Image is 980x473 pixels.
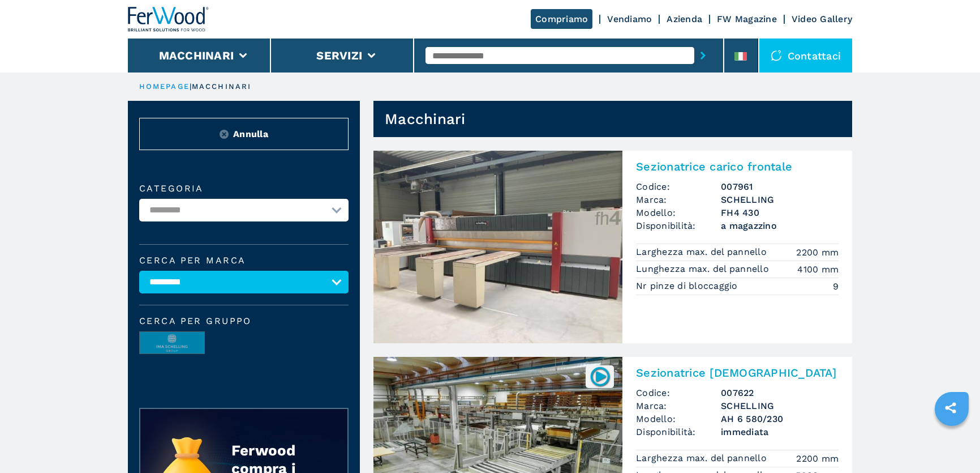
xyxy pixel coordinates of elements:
[717,14,777,24] a: FW Magazine
[797,263,839,276] em: 4100 mm
[636,425,721,438] span: Disponibilità:
[771,50,782,61] img: Contattaci
[792,14,852,24] a: Video Gallery
[636,206,721,219] span: Modello:
[636,412,721,425] span: Modello:
[140,332,204,355] img: image
[192,82,251,92] p: macchinari
[759,39,853,73] div: Contattaci
[636,180,721,193] span: Codice:
[936,394,965,422] a: sharethis
[636,399,721,412] span: Marca:
[128,7,209,32] img: Ferwood
[636,246,770,258] p: Larghezza max. del pannello
[667,14,702,24] a: Azienda
[190,82,192,91] span: |
[607,14,652,24] a: Vendiamo
[932,422,972,465] iframe: Chat
[796,246,839,259] em: 2200 mm
[721,425,839,438] span: immediata
[636,366,839,380] h2: Sezionatrice [DEMOGRAPHIC_DATA]
[139,118,349,150] button: ResetAnnulla
[636,193,721,206] span: Marca:
[636,386,721,399] span: Codice:
[159,49,234,62] button: Macchinari
[721,180,839,193] h3: 007961
[636,452,770,465] p: Larghezza max. del pannello
[233,127,268,140] span: Annulla
[139,256,349,265] label: Cerca per marca
[589,365,611,387] img: 007622
[721,206,839,219] h3: FH4 430
[721,386,839,399] h3: 007622
[636,160,839,173] h2: Sezionatrice carico frontale
[636,263,772,275] p: Lunghezza max. del pannello
[139,317,349,326] span: Cerca per Gruppo
[721,193,839,206] h3: SCHELLING
[373,151,852,343] a: Sezionatrice carico frontale SCHELLING FH4 430Sezionatrice carico frontaleCodice:007961Marca:SCHE...
[531,9,592,29] a: Compriamo
[139,82,190,91] a: HOMEPAGE
[636,280,741,292] p: Nr pinze di bloccaggio
[139,184,349,193] label: Categoria
[316,49,362,62] button: Servizi
[721,219,839,232] span: a magazzino
[220,130,229,139] img: Reset
[636,219,721,232] span: Disponibilità:
[385,110,466,128] h1: Macchinari
[796,452,839,465] em: 2200 mm
[721,412,839,425] h3: AH 6 580/230
[833,280,839,293] em: 9
[373,151,622,343] img: Sezionatrice carico frontale SCHELLING FH4 430
[721,399,839,412] h3: SCHELLING
[694,42,712,69] button: submit-button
